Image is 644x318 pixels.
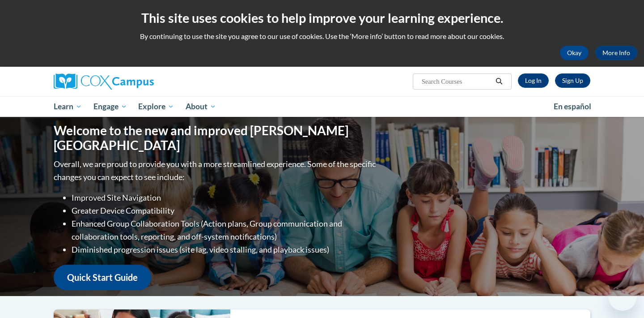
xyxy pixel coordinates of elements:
[72,204,378,217] li: Greater Device Compatibility
[7,9,637,27] h2: This site uses cookies to help improve your learning experience.
[54,158,378,184] p: Overall, we are proud to provide you with a more streamlined experience. Some of the specific cha...
[54,73,154,90] img: Cox Campus
[518,73,549,88] a: Log In
[40,96,604,117] div: Main menu
[595,46,637,60] a: More Info
[554,102,591,111] span: En español
[560,46,589,60] button: Okay
[48,96,88,117] a: Learn
[492,76,506,87] button: Search
[88,96,133,117] a: Engage
[132,96,180,117] a: Explore
[93,101,127,112] span: Engage
[54,265,151,290] a: Quick Start Guide
[608,282,637,311] iframe: Button to launch messaging window
[138,101,174,112] span: Explore
[548,97,597,116] a: En español
[180,96,222,117] a: About
[72,243,378,256] li: Diminished progression issues (site lag, video stalling, and playback issues)
[54,73,224,90] a: Cox Campus
[186,101,216,112] span: About
[72,191,378,204] li: Improved Site Navigation
[54,101,82,112] span: Learn
[54,123,378,153] h1: Welcome to the new and improved [PERSON_NAME][GEOGRAPHIC_DATA]
[555,73,590,88] a: Register
[72,217,378,243] li: Enhanced Group Collaboration Tools (Action plans, Group communication and collaboration tools, re...
[7,31,637,41] p: By continuing to use the site you agree to our use of cookies. Use the ‘More info’ button to read...
[421,76,492,87] input: Search Courses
